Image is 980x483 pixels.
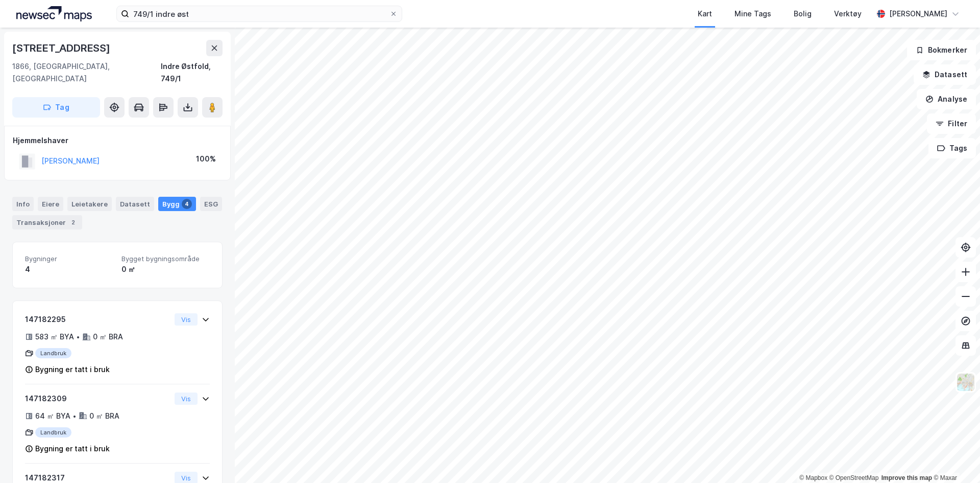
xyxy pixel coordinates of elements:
div: 0 ㎡ [121,263,210,275]
button: Analyse [917,89,976,109]
div: ESG [200,197,222,211]
div: Bygning er tatt i bruk [35,363,110,376]
a: Mapbox [799,474,827,481]
div: Bygning er tatt i bruk [35,443,110,455]
div: Transaksjoner [12,215,82,229]
div: Leietakere [67,197,112,211]
div: Bolig [794,8,812,20]
button: Vis [175,393,198,405]
div: 1866, [GEOGRAPHIC_DATA], [GEOGRAPHIC_DATA] [12,60,161,85]
button: Tag [12,97,100,118]
div: 0 ㎡ BRA [93,331,123,343]
div: 4 [25,263,113,275]
div: Kontrollprogram for chat [929,434,980,483]
div: 4 [182,199,192,209]
span: Bygget bygningsområde [121,255,210,263]
span: Bygninger [25,255,113,263]
div: 0 ㎡ BRA [89,410,119,422]
a: Improve this map [881,474,932,481]
div: Datasett [116,197,154,211]
button: Bokmerker [907,40,976,60]
div: Bygg [158,197,196,211]
div: 100% [196,153,216,165]
a: OpenStreetMap [829,474,879,481]
div: [PERSON_NAME] [889,8,947,20]
div: • [76,333,80,341]
div: Kart [698,8,712,20]
div: Verktøy [834,8,862,20]
img: logo.a4113a55bc3d86da70a041830d287a7e.svg [16,6,92,21]
img: Z [956,373,975,392]
button: Tags [928,138,976,158]
div: 147182295 [25,313,170,326]
button: Datasett [914,64,976,85]
div: 64 ㎡ BYA [35,410,70,422]
div: Mine Tags [734,8,771,20]
div: Info [12,197,34,211]
div: Eiere [38,197,63,211]
button: Vis [175,313,198,326]
iframe: Chat Widget [929,434,980,483]
div: Hjemmelshaver [13,134,222,147]
div: 583 ㎡ BYA [35,331,74,343]
button: Filter [927,113,976,134]
div: [STREET_ADDRESS] [12,40,112,56]
input: Søk på adresse, matrikkel, gårdeiere, leietakere eller personer [129,6,389,21]
div: 2 [68,217,78,227]
div: 147182309 [25,393,170,405]
div: • [72,412,77,420]
div: Indre Østfold, 749/1 [161,60,223,85]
